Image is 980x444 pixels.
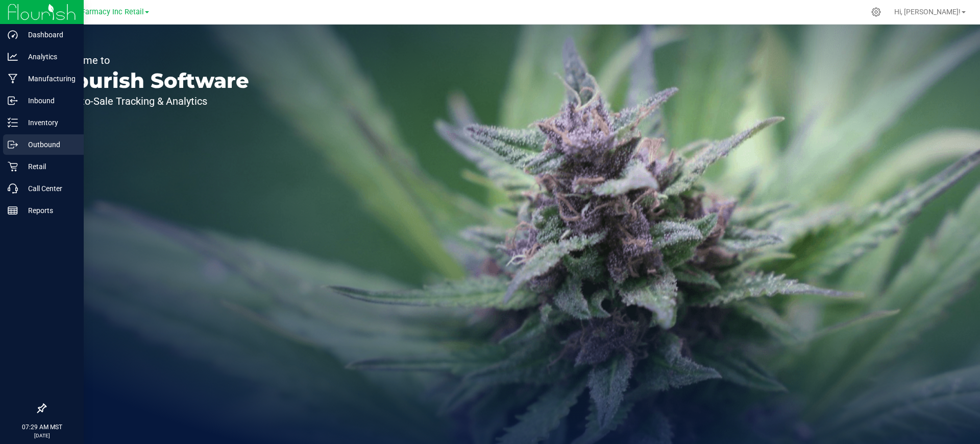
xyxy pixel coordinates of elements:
p: Retail [18,160,79,173]
p: Outbound [18,138,79,151]
p: Call Center [18,182,79,195]
p: Inventory [18,116,79,129]
inline-svg: Inbound [8,96,18,106]
p: Welcome to [55,55,249,65]
inline-svg: Dashboard [8,30,18,40]
inline-svg: Reports [8,205,18,216]
inline-svg: Analytics [8,52,18,62]
div: Manage settings [870,7,883,17]
inline-svg: Manufacturing [8,74,18,84]
p: Inbound [18,95,79,107]
p: Manufacturing [18,73,79,85]
inline-svg: Outbound [8,139,18,150]
inline-svg: Call Center [8,183,18,194]
inline-svg: Inventory [8,118,18,128]
p: Analytics [18,51,79,63]
span: Globe Farmacy Inc Retail [60,8,144,16]
p: Reports [18,204,79,217]
p: Flourish Software [55,71,249,91]
p: Dashboard [18,29,79,41]
p: Seed-to-Sale Tracking & Analytics [55,96,249,106]
p: [DATE] [5,432,79,439]
p: 07:29 AM MST [5,423,79,432]
inline-svg: Retail [8,161,18,172]
span: Hi, [PERSON_NAME]! [894,8,961,16]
